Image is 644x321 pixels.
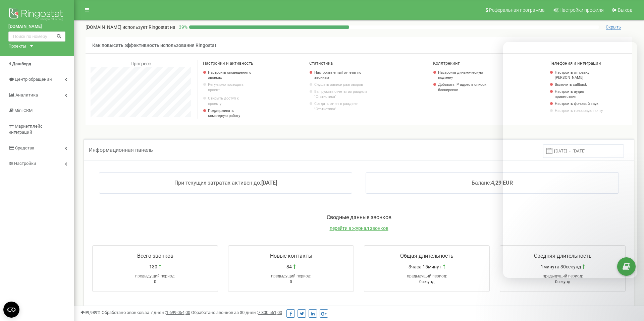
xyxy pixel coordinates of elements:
[208,82,253,92] p: Регулярно посещать проект
[258,310,282,315] u: 7 800 561,00
[89,147,153,153] span: Информационная панель
[472,180,491,186] span: Баланс:
[15,145,34,150] span: Средства
[314,89,371,100] a: Выгружать отчеты из раздела "Статистика"
[309,61,333,66] span: Статистика
[86,24,175,30] p: [DOMAIN_NAME]
[174,180,261,186] span: При текущих затратах активен до:
[606,24,621,30] span: Скрыть
[8,43,26,50] div: Проекты
[286,263,292,270] span: 84
[208,108,253,119] p: Поддерживать командную работу
[130,61,151,66] span: Прогресс
[489,7,545,13] span: Реферальная программа
[80,310,101,315] span: 99,989%
[290,279,292,284] span: 0
[503,42,637,278] iframe: Intercom live chat
[419,279,434,284] span: 0секунд
[621,283,637,299] iframe: Intercom live chat
[438,82,490,92] a: Добавить IP адрес в список блокировки
[149,263,157,270] span: 130
[555,279,570,284] span: 0секунд
[8,7,65,23] img: Ringostat logo
[8,23,65,30] a: [DOMAIN_NAME]
[137,253,173,259] span: Всего звонков
[203,61,253,66] span: Настройки и активность
[208,96,253,106] a: Открыть доступ к проекту
[543,274,583,278] span: предыдущий период:
[191,310,282,315] span: Обработано звонков за 30 дней :
[400,253,453,259] span: Общая длительность
[327,214,391,220] span: Сводные данные звонков
[330,226,388,231] a: перейти в журнал звонков
[314,82,371,87] a: Слушать записи разговоров
[270,253,312,259] span: Новые контакты
[618,7,632,13] span: Выход
[407,274,447,278] span: предыдущий период:
[409,263,441,270] span: 3часа 15минут
[92,43,216,48] span: Как повысить эффективность использования Ringostat
[12,61,31,66] span: Дашборд
[15,77,52,82] span: Центр обращений
[208,70,253,80] a: Настроить оповещения о звонках
[135,274,175,278] span: предыдущий период:
[8,31,65,42] input: Поиск по номеру
[14,161,36,166] span: Настройки
[472,180,513,186] a: Баланс:4,29 EUR
[14,108,33,113] span: Mini CRM
[102,310,190,315] span: Обработано звонков за 7 дней :
[433,61,460,66] span: Коллтрекинг
[166,310,190,315] u: 1 699 054,00
[559,7,604,13] span: Настройки профиля
[174,180,277,186] a: При текущих затратах активен до:[DATE]
[314,70,371,80] a: Настроить email отчеты по звонкам
[175,24,189,30] p: 39 %
[154,279,156,284] span: 0
[122,24,175,30] span: использует Ringostat на
[3,302,19,318] button: Open CMP widget
[15,92,38,98] span: Аналитика
[271,274,311,278] span: предыдущий период:
[314,101,371,112] a: Создать отчет в разделе "Статистика"
[8,124,43,135] span: Маркетплейс интеграций
[438,70,490,80] a: Настроить динамическую подмену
